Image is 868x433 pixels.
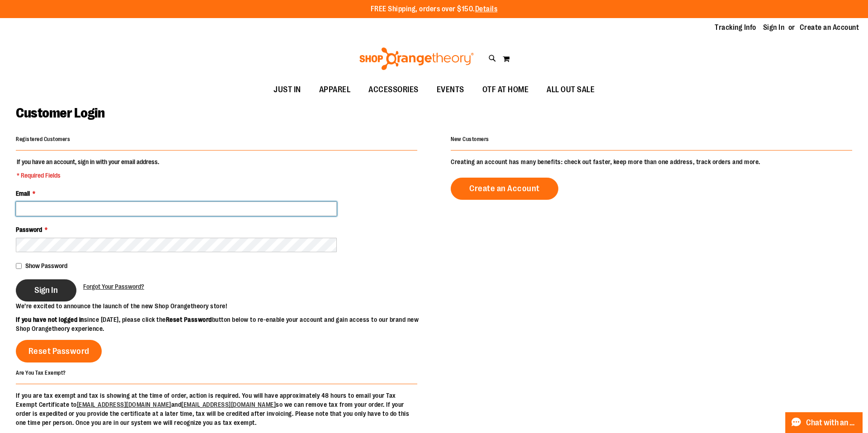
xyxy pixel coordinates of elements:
[16,316,84,323] strong: If you have not logged in
[437,80,464,100] span: EVENTS
[16,391,417,427] p: If you are tax exempt and tax is showing at the time of order, action is required. You will have ...
[16,105,104,121] span: Customer Login
[800,23,859,33] a: Create an Account
[166,316,212,323] strong: Reset Password
[17,171,159,180] span: * Required Fields
[806,419,857,427] span: Chat with an Expert
[368,80,419,100] span: ACCESSORIES
[16,315,434,333] p: since [DATE], please click the button below to re-enable your account and gain access to our bran...
[16,136,70,142] strong: Registered Customers
[83,282,144,291] a: Forgot Your Password?
[785,412,863,433] button: Chat with an Expert
[16,279,76,301] button: Sign In
[715,23,756,33] a: Tracking Info
[451,136,489,142] strong: New Customers
[28,346,90,356] span: Reset Password
[25,262,67,269] span: Show Password
[482,80,529,100] span: OTF AT HOME
[34,285,58,295] span: Sign In
[319,80,351,100] span: APPAREL
[274,80,301,100] span: JUST IN
[16,190,30,197] span: Email
[371,4,498,14] p: FREE Shipping, orders over $150.
[77,401,171,408] a: [EMAIL_ADDRESS][DOMAIN_NAME]
[83,283,144,290] span: Forgot Your Password?
[451,157,852,166] p: Creating an account has many benefits: check out faster, keep more than one address, track orders...
[451,178,558,200] a: Create an Account
[16,226,42,233] span: Password
[16,157,160,180] legend: If you have an account, sign in with your email address.
[16,369,66,376] strong: Are You Tax Exempt?
[181,401,276,408] a: [EMAIL_ADDRESS][DOMAIN_NAME]
[547,80,594,100] span: ALL OUT SALE
[475,5,498,13] a: Details
[469,184,540,193] span: Create an Account
[763,23,785,33] a: Sign In
[16,301,434,311] p: We’re excited to announce the launch of the new Shop Orangetheory store!
[358,47,475,70] img: Shop Orangetheory
[16,340,102,362] a: Reset Password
